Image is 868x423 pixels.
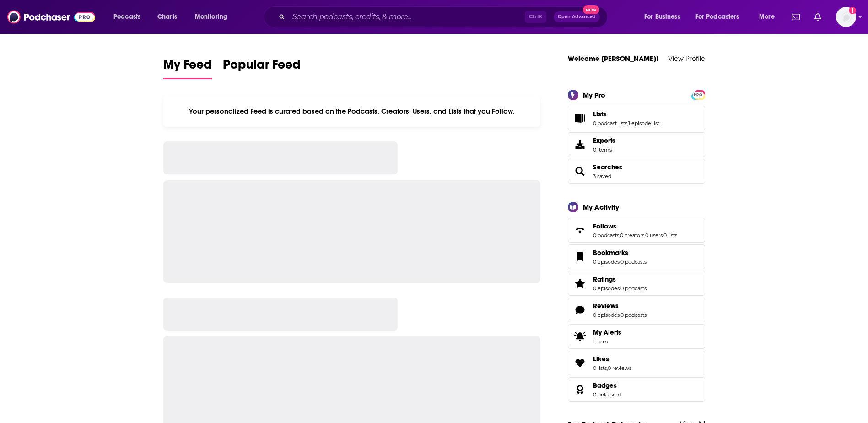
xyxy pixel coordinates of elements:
[593,355,609,363] span: Likes
[568,298,705,322] span: Reviews
[568,324,705,349] a: My Alerts
[693,92,704,98] span: PRO
[620,232,644,239] a: 0 creators
[568,106,705,130] span: Lists
[593,312,620,318] a: 0 episodes
[759,11,775,23] span: More
[568,377,705,402] span: Badges
[568,54,658,63] a: Welcome [PERSON_NAME]!
[593,222,677,230] a: Follows
[151,10,183,24] a: Charts
[593,328,621,336] span: My Alerts
[571,357,589,369] a: Likes
[620,312,620,318] span: ,
[593,146,615,153] span: 0 items
[568,351,705,375] span: Likes
[7,8,95,26] img: Podchaser - Follow, Share and Rate Podcasts
[571,304,589,316] a: Reviews
[593,338,621,345] span: 1 item
[836,7,856,27] button: Show profile menu
[620,259,647,265] a: 0 podcasts
[195,11,227,23] span: Monitoring
[593,232,619,239] a: 0 podcasts
[690,10,753,24] button: open menu
[289,10,525,24] input: Search podcasts, credits, & more...
[113,11,140,23] span: Podcasts
[593,259,620,265] a: 0 episodes
[593,173,611,179] a: 3 saved
[571,383,589,396] a: Badges
[836,7,856,27] img: User Profile
[627,120,628,126] span: ,
[836,7,856,27] span: Logged in as WE_Broadcast
[593,355,631,363] a: Likes
[571,330,589,343] span: My Alerts
[593,275,616,283] span: Ratings
[693,91,704,98] a: PRO
[593,222,616,230] span: Follows
[593,163,622,171] a: Searches
[593,136,615,145] span: Exports
[593,110,659,118] a: Lists
[811,9,825,25] a: Show notifications dropdown
[163,57,212,78] span: My Feed
[571,250,589,263] a: Bookmarks
[593,249,628,257] span: Bookmarks
[644,232,645,239] span: ,
[644,11,680,23] span: For Business
[223,57,301,78] span: Popular Feed
[788,9,803,25] a: Show notifications dropdown
[593,365,607,371] a: 0 lists
[157,11,177,23] span: Charts
[620,285,647,292] a: 0 podcasts
[593,381,621,390] a: Badges
[663,232,663,239] span: ,
[554,11,600,22] button: Open AdvancedNew
[583,203,619,211] div: My Activity
[189,10,239,24] button: open menu
[571,224,589,237] a: Follows
[628,120,659,126] a: 1 episode list
[568,271,705,296] span: Ratings
[163,57,212,79] a: My Feed
[568,132,705,157] a: Exports
[223,57,301,79] a: Popular Feed
[571,165,589,178] a: Searches
[695,11,739,23] span: For Podcasters
[663,232,677,239] a: 0 lists
[849,7,856,14] svg: Add a profile image
[620,285,620,292] span: ,
[593,275,647,283] a: Ratings
[608,365,631,371] a: 0 reviews
[593,391,621,398] a: 0 unlocked
[753,10,786,24] button: open menu
[571,112,589,125] a: Lists
[272,6,616,27] div: Search podcasts, credits, & more...
[583,5,599,14] span: New
[571,277,589,290] a: Ratings
[593,302,619,310] span: Reviews
[558,15,596,19] span: Open Advanced
[163,96,541,127] div: Your personalized Feed is curated based on the Podcasts, Creators, Users, and Lists that you Follow.
[620,259,620,265] span: ,
[583,91,605,99] div: My Pro
[525,11,546,23] span: Ctrl K
[645,232,663,239] a: 0 users
[668,54,705,63] a: View Profile
[620,312,647,318] a: 0 podcasts
[593,302,647,310] a: Reviews
[593,381,617,390] span: Badges
[593,120,627,126] a: 0 podcast lists
[568,244,705,269] span: Bookmarks
[593,249,647,257] a: Bookmarks
[593,110,606,118] span: Lists
[619,232,620,239] span: ,
[607,365,608,371] span: ,
[568,159,705,184] span: Searches
[593,285,620,292] a: 0 episodes
[638,10,692,24] button: open menu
